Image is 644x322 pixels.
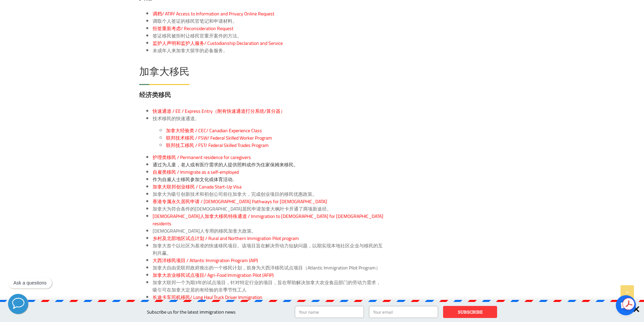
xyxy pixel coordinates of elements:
[153,279,385,294] li: 加拿大联邦一个为期3年的试点项目，针对特定行业的项目，旨在帮助解决加拿大农业食品部门的劳动力需求，吸引可在加拿大定居的有经验的非季节性工人
[153,271,274,279] a: 加拿大农业移民试点项目/ Agri-Food Immigration Pilot (AFIP)
[153,175,232,184] span: 作为自雇人士移民参加文化或体育活动
[153,264,385,271] li: 加拿大自由党联邦政府推出的一个移民计划，前身为大西洋移民试点项目（Atlantic Immigration Pilot Program）
[153,197,327,206] a: 香港专属永久居民申请 / [DEMOGRAPHIC_DATA] Pathways for [DEMOGRAPHIC_DATA]
[153,176,385,183] li: 。
[616,295,636,315] div: Open chat
[153,212,383,228] a: [DEMOGRAPHIC_DATA]人加拿大移民特殊通道 / Immigration to [DEMOGRAPHIC_DATA] for [DEMOGRAPHIC_DATA] residents
[153,205,385,213] li: 加拿大为符合条件的[DEMOGRAPHIC_DATA]居民申请加拿大枫叶卡开通了两项新途径。
[153,168,239,176] a: 自雇类移民 / Immigrate as a self-employed
[153,47,385,54] li: 未成年人来加拿大留学的必备服务。
[153,39,283,48] a: 监护人声明和监护人服务/ Custodianship Declaration and Service
[153,242,385,257] li: 加拿大首个以社区为基准的快速移民项目。该项目旨在解决劳动力短缺问题，以期实现本地社区企业与移民的互利共赢。
[153,256,258,265] a: 大西洋移民项目 / Atlantic Immigration Program (AIP)
[166,126,262,135] a: 加拿大经验类 / CEC/ Canadian Experience Class
[153,293,262,302] a: 长途卡车司机移民/ Long Haul Truck Driver Immigration
[153,160,298,169] span: 通过为儿童，老人或有医疗需求的人提供照料或作为住家保姆来移民。
[147,309,235,315] span: Subscribe us for the latest immigration news
[369,306,438,318] input: Your email
[153,153,251,162] a: 护理类移民 / Permanent residence for caregivers
[153,17,385,25] li: 调取个人签证的移民官笔记和申请材料。
[139,66,190,80] h2: 加拿大移民
[153,115,385,122] li: 技术移民的快速通道。
[153,32,385,39] li: 签证移民被拒时让移民官重开案件的方法。
[153,227,385,235] li: [DEMOGRAPHIC_DATA]人专用的移民加拿大政策。
[153,107,285,115] a: 快速通道 / EE / Express Entry（附有快速通道打分系统/算分器）
[153,9,274,18] a: 调档/ ATIP/ Access to Information and Privacy Online Request
[166,141,269,150] a: 联邦技工移民 / FST/ Federal Skilled Trades Program
[153,182,241,191] a: 加拿大联邦创业移民 / Canada Start-Up Visa
[621,285,634,299] a: Go to Top
[153,190,385,198] li: 加拿大为吸引创新技术和初创公司前往加拿大，完成创业项目的移民优惠政策。
[139,89,171,101] strong: 经济类移民
[166,134,272,142] a: 联邦技术移民 / FSW/ Federal Skilled Worker Program
[153,234,299,243] a: 乡村及北部地区试点计划 / Rural and Northern Immigration Pilot program
[13,280,47,286] p: Ask a quesitons
[153,24,233,33] a: 拒签重新考虑/ Reconsideration Request
[295,306,364,318] input: Your name
[458,309,483,315] strong: SUBSCRIBE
